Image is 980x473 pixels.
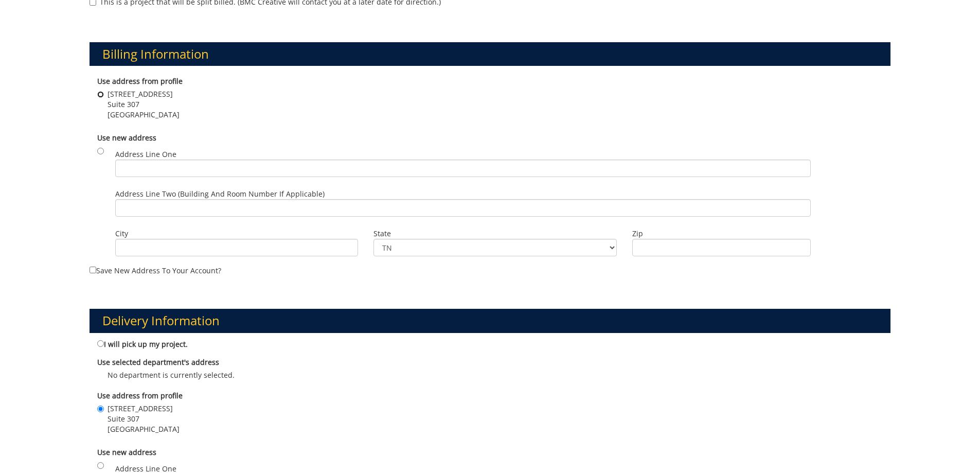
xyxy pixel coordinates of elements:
[108,404,180,414] span: [STREET_ADDRESS]
[108,414,180,424] span: Suite 307
[97,447,156,457] b: Use new address
[97,338,188,349] label: I will pick up my project.
[115,189,811,217] label: Address Line Two (Building and Room Number if applicable)
[115,149,811,177] label: Address Line One
[97,391,183,400] b: Use address from profile
[115,229,359,239] label: City
[90,309,891,332] h3: Delivery Information
[115,160,811,177] input: Address Line One
[108,424,180,434] span: [GEOGRAPHIC_DATA]
[632,239,811,256] input: Zip
[97,406,104,412] input: [STREET_ADDRESS] Suite 307 [GEOGRAPHIC_DATA]
[97,370,883,380] p: No department is currently selected.
[373,229,617,239] label: State
[97,76,183,86] b: Use address from profile
[90,267,96,273] input: Save new address to your account?
[97,91,104,98] input: [STREET_ADDRESS] Suite 307 [GEOGRAPHIC_DATA]
[97,133,156,143] b: Use new address
[632,229,811,239] label: Zip
[108,89,180,99] span: [STREET_ADDRESS]
[97,357,219,367] b: Use selected department's address
[108,110,180,120] span: [GEOGRAPHIC_DATA]
[115,239,359,256] input: City
[90,42,891,66] h3: Billing Information
[108,99,180,110] span: Suite 307
[115,199,811,217] input: Address Line Two (Building and Room Number if applicable)
[97,340,104,347] input: I will pick up my project.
